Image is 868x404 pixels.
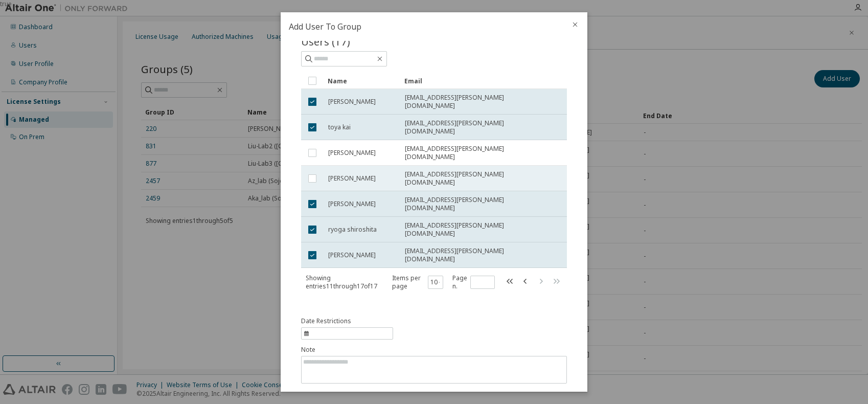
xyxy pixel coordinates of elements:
[328,251,376,259] span: [PERSON_NAME]
[452,274,495,290] span: Page n.
[301,346,567,354] label: Note
[430,278,441,286] button: 10
[405,119,549,136] span: [EMAIL_ADDRESS][PERSON_NAME][DOMAIN_NAME]
[405,145,549,161] span: [EMAIL_ADDRESS][PERSON_NAME][DOMAIN_NAME]
[392,274,443,290] span: Items per page
[405,196,549,212] span: [EMAIL_ADDRESS][PERSON_NAME][DOMAIN_NAME]
[328,226,377,234] span: ryoga shiroshita
[571,20,579,29] button: close
[405,170,549,187] span: [EMAIL_ADDRESS][PERSON_NAME][DOMAIN_NAME]
[301,34,350,49] span: Users (17)
[405,94,549,110] span: [EMAIL_ADDRESS][PERSON_NAME][DOMAIN_NAME]
[405,221,549,238] span: [EMAIL_ADDRESS][PERSON_NAME][DOMAIN_NAME]
[281,12,563,41] h2: Add User To Group
[405,247,549,263] span: [EMAIL_ADDRESS][PERSON_NAME][DOMAIN_NAME]
[301,317,393,340] button: information
[328,174,376,183] span: [PERSON_NAME]
[328,200,376,208] span: [PERSON_NAME]
[328,73,396,89] div: Name
[328,98,376,106] span: [PERSON_NAME]
[404,73,550,89] div: Email
[301,317,351,325] span: Date Restrictions
[306,274,377,290] span: Showing entries 11 through 17 of 17
[328,149,376,157] span: [PERSON_NAME]
[328,123,351,131] span: toya kai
